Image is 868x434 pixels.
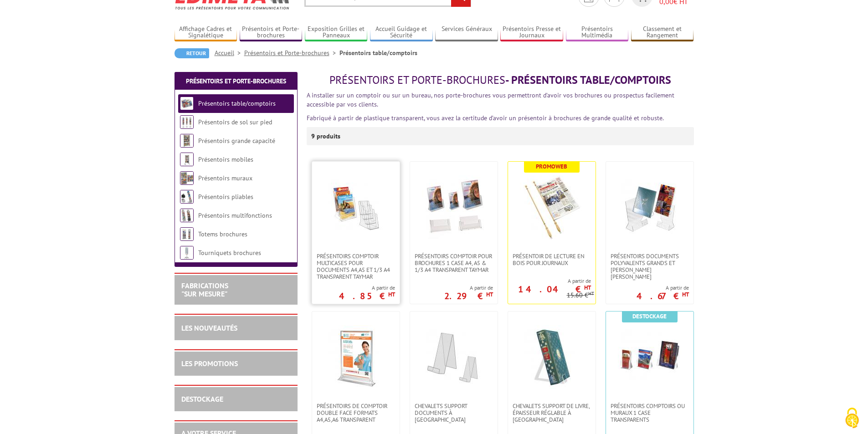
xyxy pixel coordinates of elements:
a: DESTOCKAGE [181,394,223,403]
a: Présentoirs multifonctions [198,211,272,220]
h1: - Présentoirs table/comptoirs [307,74,694,86]
span: PRÉSENTOIRS DE COMPTOIR DOUBLE FACE FORMATS A4,A5,A6 TRANSPARENT [317,403,395,423]
img: Présentoirs de sol sur pied [180,115,194,129]
a: Accueil Guidage et Sécurité [370,25,433,40]
li: Présentoirs table/comptoirs [339,48,417,57]
img: Présentoirs multifonctions [180,209,194,222]
span: Présentoirs comptoir multicases POUR DOCUMENTS A4,A5 ET 1/3 A4 TRANSPARENT TAYMAR [317,253,395,280]
a: Présentoirs table/comptoirs [198,99,276,107]
img: Présentoirs table/comptoirs [180,97,194,110]
img: Tourniquets brochures [180,246,194,260]
img: Présentoirs muraux [180,171,194,185]
a: Retour [175,48,209,58]
button: Cookies (fenêtre modale) [836,403,868,434]
img: Présentoir de lecture en bois pour journaux [520,175,584,239]
span: A partir de [339,284,395,291]
img: Cookies (fenêtre modale) [841,407,863,429]
a: Présentoir de lecture en bois pour journaux [508,253,596,266]
a: Présentoirs grande capacité [198,137,275,145]
a: PRÉSENTOIRS DE COMPTOIR DOUBLE FACE FORMATS A4,A5,A6 TRANSPARENT [312,403,400,423]
a: FABRICATIONS"Sur Mesure" [181,281,228,298]
b: Destockage [632,312,667,320]
a: Affichage Cadres et Signalétique [175,25,237,40]
a: LES NOUVEAUTÉS [181,323,237,332]
img: Présentoirs mobiles [180,153,194,166]
a: Totems brochures [198,230,247,238]
span: CHEVALETS SUPPORT DE LIVRE, ÉPAISSEUR RÉGLABLE À [GEOGRAPHIC_DATA] [513,403,591,423]
a: CHEVALETS SUPPORT DOCUMENTS À [GEOGRAPHIC_DATA] [410,403,498,423]
a: CHEVALETS SUPPORT DE LIVRE, ÉPAISSEUR RÉGLABLE À [GEOGRAPHIC_DATA] [508,403,596,423]
sup: HT [584,284,591,291]
span: A partir de [508,277,591,285]
a: Classement et Rangement [631,25,694,40]
span: Présentoir de lecture en bois pour journaux [513,253,591,266]
a: Présentoirs pliables [198,193,253,201]
span: A partir de [444,284,493,291]
a: Présentoirs et Porte-brochures [240,25,303,40]
p: 14.04 € [518,286,591,292]
a: PRÉSENTOIRS COMPTOIR POUR BROCHURES 1 CASE A4, A5 & 1/3 A4 TRANSPARENT taymar [410,253,498,273]
span: CHEVALETS SUPPORT DOCUMENTS À [GEOGRAPHIC_DATA] [415,403,493,423]
a: Présentoirs Presse et Journaux [500,25,563,40]
img: Présentoirs grande capacité [180,134,194,148]
a: LES PROMOTIONS [181,359,238,368]
a: Présentoirs de sol sur pied [198,118,272,126]
sup: HT [486,291,493,298]
span: A partir de [637,284,689,291]
a: Présentoirs muraux [198,174,252,182]
a: Accueil [215,49,244,57]
sup: HT [588,290,594,296]
img: CHEVALETS SUPPORT DOCUMENTS À POSER [422,325,486,389]
a: Tourniquets brochures [198,249,261,257]
img: Présentoirs comptoirs ou muraux 1 case Transparents [618,325,682,389]
p: 9 produits [311,127,345,145]
p: 2.29 € [444,293,493,299]
a: Présentoirs et Porte-brochures [186,77,286,85]
a: Présentoirs Multimédia [566,25,629,40]
a: Présentoirs et Porte-brochures [244,49,339,57]
b: Promoweb [536,163,567,170]
sup: HT [682,291,689,298]
p: 4.67 € [637,293,689,299]
img: Présentoirs Documents Polyvalents Grands et Petits Modèles [618,175,682,239]
a: Présentoirs Documents Polyvalents Grands et [PERSON_NAME] [PERSON_NAME] [606,253,693,280]
a: Exposition Grilles et Panneaux [305,25,368,40]
font: A installer sur un comptoir ou sur un bureau, nos porte-brochures vous permettront d’avoir vos br... [307,91,674,108]
img: PRÉSENTOIRS COMPTOIR POUR BROCHURES 1 CASE A4, A5 & 1/3 A4 TRANSPARENT taymar [422,175,486,239]
span: PRÉSENTOIRS COMPTOIR POUR BROCHURES 1 CASE A4, A5 & 1/3 A4 TRANSPARENT taymar [415,253,493,273]
span: Présentoirs comptoirs ou muraux 1 case Transparents [611,403,689,423]
a: Services Généraux [435,25,498,40]
a: Présentoirs comptoir multicases POUR DOCUMENTS A4,A5 ET 1/3 A4 TRANSPARENT TAYMAR [312,253,400,280]
img: Totems brochures [180,227,194,241]
img: Présentoirs comptoir multicases POUR DOCUMENTS A4,A5 ET 1/3 A4 TRANSPARENT TAYMAR [324,175,388,239]
sup: HT [388,291,395,298]
img: PRÉSENTOIRS DE COMPTOIR DOUBLE FACE FORMATS A4,A5,A6 TRANSPARENT [324,325,388,389]
span: Présentoirs et Porte-brochures [329,73,505,87]
p: 15.60 € [567,292,594,299]
img: CHEVALETS SUPPORT DE LIVRE, ÉPAISSEUR RÉGLABLE À POSER [520,325,584,389]
span: Présentoirs Documents Polyvalents Grands et [PERSON_NAME] [PERSON_NAME] [611,253,689,280]
font: Fabriqué à partir de plastique transparent, vous avez la certitude d’avoir un présentoir à brochu... [307,114,664,122]
p: 4.85 € [339,293,395,299]
a: Présentoirs mobiles [198,155,253,163]
a: Présentoirs comptoirs ou muraux 1 case Transparents [606,403,693,423]
img: Présentoirs pliables [180,190,194,204]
